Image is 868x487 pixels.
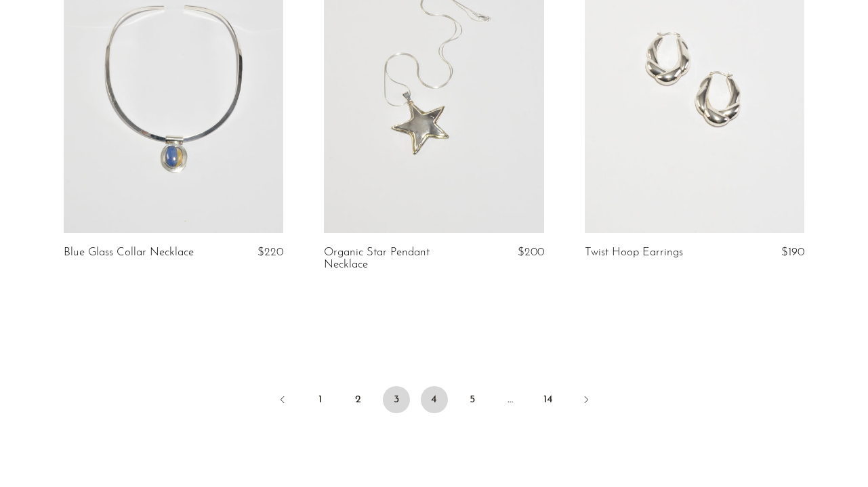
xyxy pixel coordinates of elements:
[518,247,544,258] span: $200
[64,247,194,259] a: Blue Glass Collar Necklace
[421,386,448,413] a: 4
[324,247,470,272] a: Organic Star Pendant Necklace
[459,386,486,413] a: 5
[345,386,372,413] a: 2
[573,386,600,416] a: Next
[585,247,683,259] a: Twist Hoop Earrings
[307,386,334,413] a: 1
[257,247,283,258] span: $220
[269,386,296,416] a: Previous
[497,386,524,413] span: …
[781,247,804,258] span: $190
[383,386,410,413] span: 3
[535,386,562,413] a: 14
